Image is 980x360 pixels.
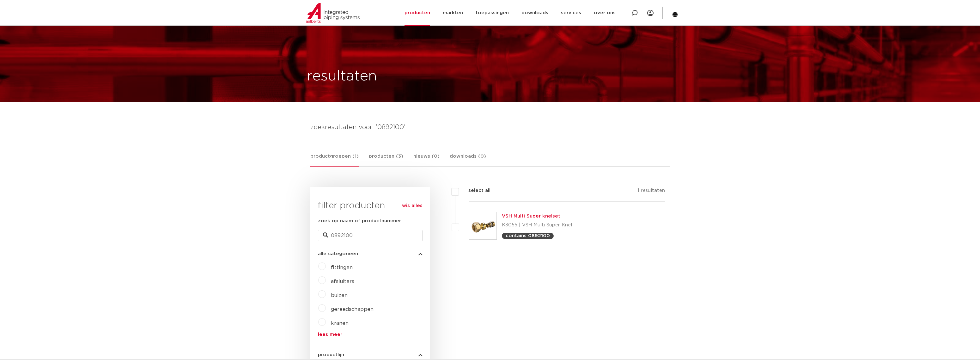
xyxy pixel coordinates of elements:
[331,293,348,298] a: buizen
[318,217,401,225] label: zoek op naam of productnummer
[369,153,403,166] a: producten (3)
[506,233,550,238] p: contains 0892100
[318,332,423,337] a: lees meer
[310,122,670,132] h4: zoekresultaten voor: '0892100'
[318,199,423,212] h3: filter producten
[402,202,423,210] a: wis alles
[637,187,665,197] p: 1 resultaten
[307,66,377,86] h1: resultaten
[502,214,560,218] a: VSH Multi Super knelset
[318,251,358,256] span: alle categorieën
[331,265,353,270] a: fittingen
[318,251,423,256] button: alle categorieën
[469,212,496,239] img: Thumbnail for VSH Multi Super knelset
[318,352,423,357] button: productlijn
[331,321,349,326] a: kranen
[318,352,344,357] span: productlijn
[459,187,490,194] label: select all
[450,153,486,166] a: downloads (0)
[310,153,359,167] a: productgroepen (1)
[331,279,354,284] a: afsluiters
[318,230,423,241] input: zoeken
[502,220,572,230] p: K3055 | VSH Multi Super Knel
[413,153,440,166] a: nieuws (0)
[331,307,374,312] a: gereedschappen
